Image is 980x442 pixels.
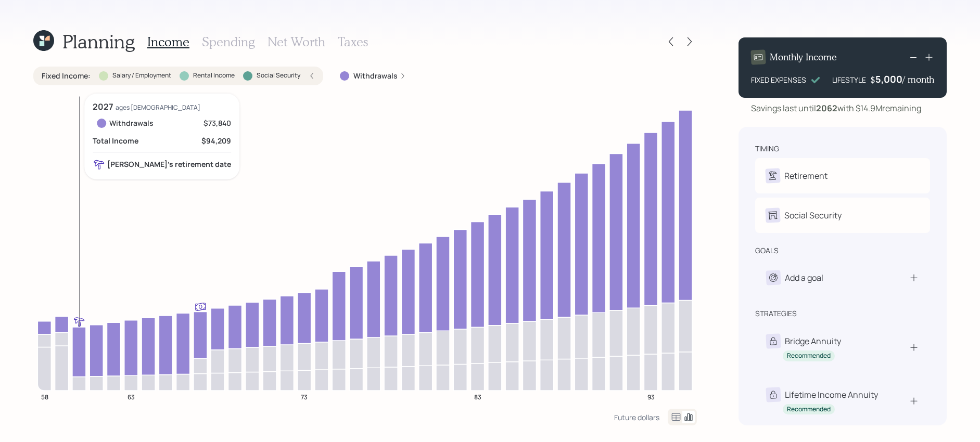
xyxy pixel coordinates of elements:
div: Add a goal [785,271,823,284]
tspan: 93 [647,392,655,401]
tspan: 73 [301,392,308,401]
h3: Spending [202,34,255,49]
div: Bridge Annuity [785,335,841,347]
h3: Income [147,34,189,49]
label: Fixed Income : [42,71,91,81]
div: LIFESTYLE [832,74,866,85]
label: Salary / Employment [112,71,171,80]
label: Rental Income [193,71,235,80]
div: Future dollars [614,412,659,422]
h4: $ [870,74,875,85]
div: Savings last until with $14.9M remaining [751,102,921,114]
div: Recommended [787,405,831,414]
div: Social Security [784,209,842,222]
h4: Monthly Income [770,51,837,63]
div: strategies [755,308,797,319]
h3: Taxes [338,34,368,49]
h1: Planning [62,30,135,53]
tspan: 63 [128,392,135,401]
div: timing [755,144,779,154]
h3: Net Worth [268,34,325,49]
div: Lifetime Income Annuity [785,388,878,401]
div: 5,000 [875,73,902,85]
div: Retirement [784,170,828,182]
label: Social Security [257,71,300,80]
h4: / month [902,74,934,85]
div: goals [755,245,779,256]
div: Recommended [787,352,831,360]
div: FIXED EXPENSES [751,74,806,85]
label: Withdrawals [353,71,398,81]
tspan: 58 [41,392,48,401]
b: 2062 [816,102,837,114]
tspan: 83 [474,392,481,401]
